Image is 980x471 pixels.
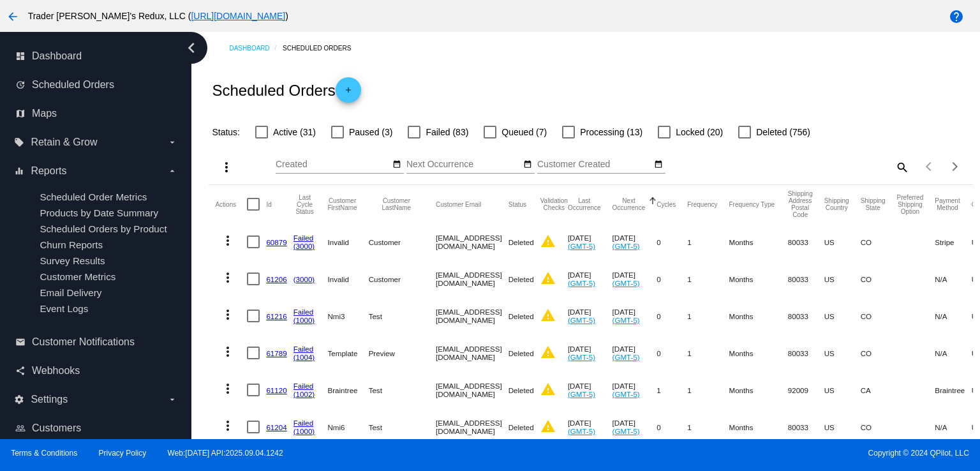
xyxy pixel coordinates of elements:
[220,381,235,396] mat-icon: more_vert
[612,334,657,371] mat-cell: [DATE]
[406,160,521,170] input: Next Occurrence
[167,137,177,147] i: arrow_drop_down
[568,279,595,287] a: (GMT-5)
[293,194,316,215] button: Change sorting for LastProcessingCycleId
[14,166,24,176] i: equalizer
[942,154,968,179] button: Next page
[220,307,235,322] mat-icon: more_vert
[654,160,663,170] mat-icon: date_range
[283,38,362,58] a: Scheduled Orders
[568,260,612,297] mat-cell: [DATE]
[509,386,534,394] span: Deleted
[509,423,534,431] span: Deleted
[369,223,436,260] mat-cell: Customer
[917,154,942,179] button: Previous page
[935,297,971,334] mat-cell: N/A
[293,353,315,361] a: (1004)
[15,75,177,95] a: update Scheduled Orders
[657,260,687,297] mat-cell: 0
[266,312,286,320] a: 61216
[15,337,26,347] i: email
[824,297,861,334] mat-cell: US
[788,408,824,445] mat-cell: 80033
[220,344,235,359] mat-icon: more_vert
[568,408,612,445] mat-cell: [DATE]
[861,334,897,371] mat-cell: CO
[392,160,401,170] mat-icon: date_range
[293,234,314,242] a: Failed
[436,200,481,208] button: Change sorting for CustomerEmail
[14,394,24,405] i: settings
[687,223,729,260] mat-cell: 1
[824,408,861,445] mat-cell: US
[676,124,723,140] span: Locked (20)
[32,79,114,91] span: Scheduled Orders
[191,11,285,21] a: [URL][DOMAIN_NAME]
[501,124,547,140] span: Queued (7)
[788,297,824,334] mat-cell: 80033
[540,419,556,434] mat-icon: warning
[15,366,26,376] i: share
[293,419,314,427] a: Failed
[568,297,612,334] mat-cell: [DATE]
[369,297,436,334] mat-cell: Test
[328,297,369,334] mat-cell: Nmi3
[509,275,534,283] span: Deleted
[220,418,235,433] mat-icon: more_vert
[15,332,177,352] a: email Customer Notifications
[40,271,115,282] span: Customer Metrics
[266,275,286,283] a: 61206
[293,382,314,390] a: Failed
[861,408,897,445] mat-cell: CO
[293,316,315,324] a: (1000)
[935,334,971,371] mat-cell: N/A
[212,127,240,137] span: Status:
[40,239,103,250] a: Churn Reports
[729,408,788,445] mat-cell: Months
[540,382,556,397] mat-icon: warning
[612,223,657,260] mat-cell: [DATE]
[935,371,971,408] mat-cell: Braintree
[612,427,640,435] a: (GMT-5)
[861,197,886,211] button: Change sorting for ShippingState
[523,160,532,170] mat-icon: date_range
[219,160,234,175] mat-icon: more_vert
[220,233,235,248] mat-icon: more_vert
[788,190,813,218] button: Change sorting for ShippingPostcode
[266,238,286,246] a: 60879
[568,316,595,324] a: (GMT-5)
[687,200,717,208] button: Change sorting for Frequency
[509,349,534,357] span: Deleted
[40,255,105,266] span: Survey Results
[168,449,283,458] a: Web:[DATE] API:2025.09.04.1242
[266,200,271,208] button: Change sorting for Id
[31,165,66,177] span: Reports
[687,408,729,445] mat-cell: 1
[788,260,824,297] mat-cell: 80033
[32,336,135,348] span: Customer Notifications
[293,345,314,353] a: Failed
[15,46,177,66] a: dashboard Dashboard
[788,334,824,371] mat-cell: 80033
[568,371,612,408] mat-cell: [DATE]
[328,197,357,211] button: Change sorting for CustomerFirstName
[436,297,509,334] mat-cell: [EMAIL_ADDRESS][DOMAIN_NAME]
[612,316,640,324] a: (GMT-5)
[40,223,167,234] a: Scheduled Orders by Product
[729,223,788,260] mat-cell: Months
[612,371,657,408] mat-cell: [DATE]
[568,353,595,361] a: (GMT-5)
[540,271,556,286] mat-icon: warning
[894,157,909,177] mat-icon: search
[540,234,556,249] mat-icon: warning
[568,390,595,398] a: (GMT-5)
[32,422,81,434] span: Customers
[436,408,509,445] mat-cell: [EMAIL_ADDRESS][DOMAIN_NAME]
[40,287,101,298] a: Email Delivery
[293,308,314,316] a: Failed
[509,312,534,320] span: Deleted
[40,207,158,218] a: Products by Date Summary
